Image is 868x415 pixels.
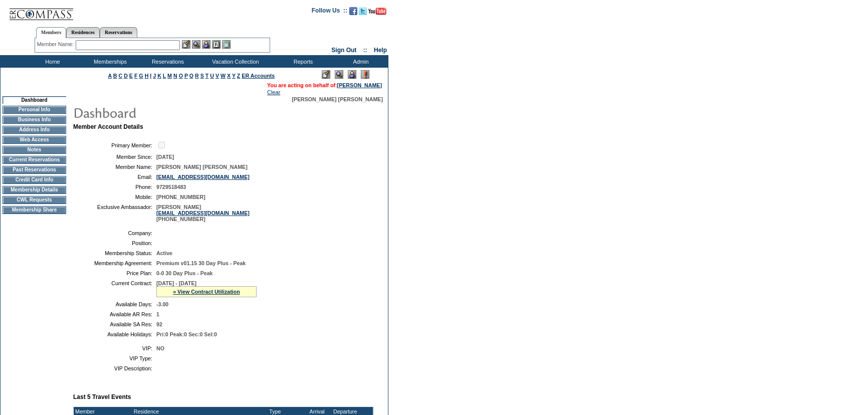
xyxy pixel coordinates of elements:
[242,73,275,79] a: ER Accounts
[179,73,183,79] a: O
[150,73,151,79] a: I
[100,27,137,38] a: Reservations
[156,280,196,286] span: [DATE] - [DATE]
[108,73,112,79] a: A
[202,40,210,49] img: Impersonate
[77,240,152,246] td: Position:
[221,73,226,79] a: W
[184,73,188,79] a: P
[173,289,240,295] a: » View Contract Utilization
[77,184,152,190] td: Phone:
[77,365,152,371] td: VIP Description:
[23,55,80,68] td: Home
[77,270,152,276] td: Price Plan:
[77,230,152,236] td: Company:
[77,280,152,297] td: Current Contract:
[145,73,149,79] a: H
[156,311,159,317] span: 1
[156,184,186,190] span: 9729518483
[267,89,280,95] a: Clear
[3,196,66,204] td: CWL Requests
[237,73,241,79] a: Z
[77,331,152,337] td: Available Holidays:
[312,6,347,18] td: Follow Us ::
[77,301,152,307] td: Available Days:
[3,186,66,194] td: Membership Details
[118,73,122,79] a: C
[77,164,152,170] td: Member Name:
[156,204,250,222] span: [PERSON_NAME] [PHONE_NUMBER]
[182,40,190,49] img: b_edit.gif
[156,154,174,160] span: [DATE]
[77,174,152,180] td: Email:
[66,27,100,38] a: Residences
[189,73,193,79] a: Q
[157,73,161,79] a: K
[77,355,152,361] td: VIP Type:
[156,331,217,337] span: Pri:0 Peak:0 Sec:0 Sel:0
[368,10,386,16] a: Subscribe to our YouTube Channel
[348,70,356,79] img: Impersonate
[77,321,152,327] td: Available SA Res:
[167,73,172,79] a: M
[210,73,214,79] a: U
[273,55,331,68] td: Reports
[156,210,250,216] a: [EMAIL_ADDRESS][DOMAIN_NAME]
[73,123,143,130] b: Member Account Details
[337,82,382,88] a: [PERSON_NAME]
[212,40,221,49] img: Reservations
[3,106,66,114] td: Personal Info
[359,10,367,16] a: Follow us on Twitter
[205,73,209,79] a: T
[374,47,387,54] a: Help
[77,204,152,222] td: Exclusive Ambassador:
[153,73,156,79] a: J
[134,73,138,79] a: F
[222,40,231,49] img: b_calculator.gif
[331,55,388,68] td: Admin
[36,27,67,38] a: Members
[77,311,152,317] td: Available AR Res:
[156,260,246,266] span: Premium v01.15 30 Day Plus - Peak
[232,73,236,79] a: Y
[73,393,131,400] b: Last 5 Travel Events
[3,146,66,154] td: Notes
[195,55,273,68] td: Vacation Collection
[192,40,200,49] img: View
[200,73,204,79] a: S
[363,47,367,54] span: ::
[73,102,273,122] img: pgTtlDashboard.gif
[292,96,383,102] span: [PERSON_NAME] [PERSON_NAME]
[173,73,177,79] a: N
[335,70,343,79] img: View Mode
[3,166,66,174] td: Past Reservations
[156,194,205,200] span: [PHONE_NUMBER]
[3,156,66,164] td: Current Reservations
[195,73,199,79] a: R
[331,47,356,54] a: Sign Out
[77,194,152,200] td: Mobile:
[156,250,172,256] span: Active
[77,260,152,266] td: Membership Agreement:
[215,73,219,79] a: V
[156,164,248,170] span: [PERSON_NAME] [PERSON_NAME]
[77,345,152,351] td: VIP:
[80,55,138,68] td: Memberships
[113,73,117,79] a: B
[349,7,357,15] img: Become our fan on Facebook
[156,301,168,307] span: -3.00
[3,126,66,134] td: Address Info
[138,55,195,68] td: Reservations
[139,73,143,79] a: G
[3,116,66,124] td: Business Info
[368,8,386,15] img: Subscribe to our YouTube Channel
[359,7,367,15] img: Follow us on Twitter
[124,73,128,79] a: D
[267,82,382,88] span: You are acting on behalf of:
[163,73,166,79] a: L
[77,140,152,150] td: Primary Member:
[227,73,231,79] a: X
[3,176,66,184] td: Credit Card Info
[3,136,66,144] td: Web Access
[156,270,213,276] span: 0-0 30 Day Plus - Peak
